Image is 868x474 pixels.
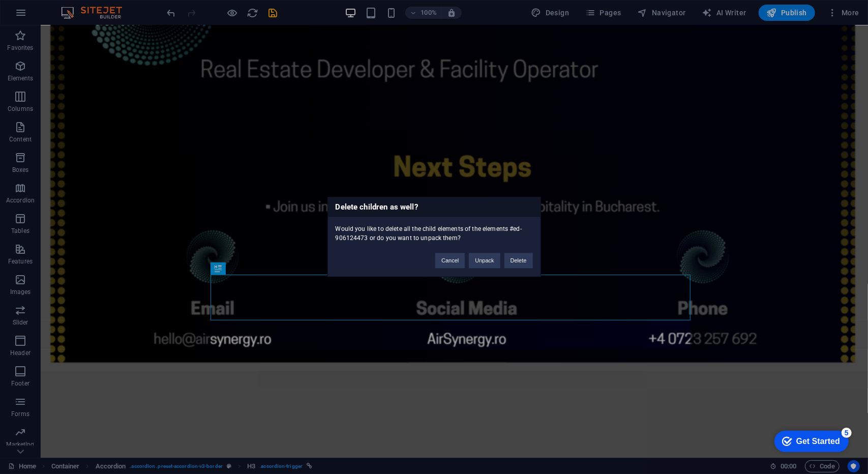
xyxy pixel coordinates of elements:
[8,5,82,26] div: Get Started 5 items remaining, 0% complete
[469,253,500,269] button: Unpack
[328,198,541,217] h3: Delete children as well?
[30,11,74,20] div: Get Started
[504,253,533,269] button: Delete
[328,217,541,243] div: Would you like to delete all the child elements of the elements #ed-906124473 or do you want to u...
[435,253,465,269] button: Cancel
[75,2,85,12] div: 5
